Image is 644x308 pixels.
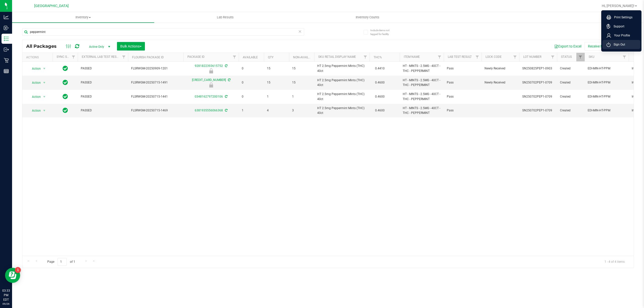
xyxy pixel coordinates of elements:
[242,66,261,71] span: 0
[560,80,582,85] span: Created
[69,53,78,61] a: Filter
[120,44,142,48] span: Bulk Actions
[373,93,387,100] span: 0.4600
[522,80,554,85] span: SN250702PEP1-0709
[183,68,239,73] div: Newly Received
[600,258,629,266] span: 1 - 4 of 4 items
[4,15,9,20] inline-svg: Analytics
[267,80,286,85] span: 15
[293,56,315,59] a: Non-Available
[210,15,240,20] span: Lab Results
[522,66,554,71] span: SN250825PEP1-0903
[187,55,205,59] a: Package ID
[131,108,180,113] span: FLSRWGM-20250715-1469
[43,258,79,266] span: Page of 1
[318,55,356,59] a: Sku Retail Display Name
[292,94,311,99] span: 1
[81,94,125,99] span: PASSED
[195,95,223,98] a: 0348162797200106
[22,28,304,36] input: Search Package ID, Item Name, SKU, Lot or Part Number...
[561,55,572,59] a: Status
[63,107,68,114] span: In Sync
[485,66,516,71] span: Newly Received
[620,53,629,61] a: Filter
[242,80,261,85] span: 0
[267,94,286,99] span: 1
[195,109,223,112] a: 6381935556066368
[27,79,41,86] span: Action
[589,55,594,59] a: SKU
[12,15,154,20] span: Inventory
[486,55,502,59] a: Lock Code
[317,64,367,73] span: HT 2.5mg Peppermint Mints (THC) 40ct
[15,267,21,273] iframe: Resource center unread badge
[523,55,541,59] a: Lot Number
[4,36,9,41] inline-svg: Inventory
[602,4,634,8] span: Hi, [PERSON_NAME]!
[81,108,125,113] span: PASSED
[183,82,239,87] div: Newly Received
[292,108,311,113] span: 3
[549,53,557,61] a: Filter
[298,28,302,35] span: Clear
[588,94,626,99] span: EDI-MIN-HT-PPM
[588,66,626,71] span: EDI-MIN-HT-PPM
[373,79,387,86] span: 0.4600
[27,93,41,100] span: Action
[317,106,367,115] span: HT 2.5mg Peppermint Mints (THC) 40ct
[2,288,10,302] p: 03:33 PM EDT
[611,24,624,29] span: Support
[296,12,438,23] a: Inventory Counts
[131,80,180,85] span: FLSRWGM-20250715-1491
[448,55,472,59] a: Lab Test Result
[447,66,478,71] span: Pass
[34,4,69,8] span: [GEOGRAPHIC_DATA]
[243,56,258,59] a: Available
[611,33,630,38] span: Your Profile
[131,94,180,99] span: FLSRWGM-20250715-1441
[242,94,261,99] span: 0
[403,92,441,101] span: HT - MINTS - 2.5MG - 40CT - THC - PEPPERMINT
[2,302,10,306] p: 09/26
[267,108,286,113] span: 4
[227,78,230,82] span: Sync from Compliance System
[611,15,632,20] span: Print Settings
[63,93,68,100] span: In Sync
[403,78,441,87] span: HT - MINTS - 2.5MG - 40CT - THC - PEPPERMINT
[242,108,261,113] span: 1
[57,55,76,59] a: Sync Status
[224,95,227,98] span: Sync from Compliance System
[41,65,48,72] span: select
[154,12,296,23] a: Lab Results
[26,43,62,49] span: All Packages
[522,108,554,113] span: SN250702PEP1-0709
[602,40,640,49] li: Sign Out
[373,107,387,114] span: 0.4600
[41,107,48,114] span: select
[576,53,585,61] a: Filter
[447,80,478,85] span: Pass
[26,56,51,59] div: Actions
[58,258,67,266] input: 1
[230,53,239,61] a: Filter
[224,109,227,112] span: Sync from Compliance System
[4,25,9,30] inline-svg: Inbound
[522,94,554,99] span: SN250702PEP1-0709
[267,66,286,71] span: 15
[404,55,420,59] a: Item Name
[27,107,41,114] span: Action
[195,64,223,68] a: 9281822393615752
[131,66,180,71] span: FLSRWGM-20250909-1201
[374,56,382,59] a: THC%
[560,108,582,113] span: Created
[588,80,626,85] span: EDI-MIN-HT-PPM
[447,108,478,113] span: Pass
[373,65,387,72] span: 0.4410
[4,69,9,74] inline-svg: Reports
[4,47,9,52] inline-svg: Outbound
[361,53,370,61] a: Filter
[485,80,516,85] span: Newly Received
[292,66,311,71] span: 15
[511,53,519,61] a: Filter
